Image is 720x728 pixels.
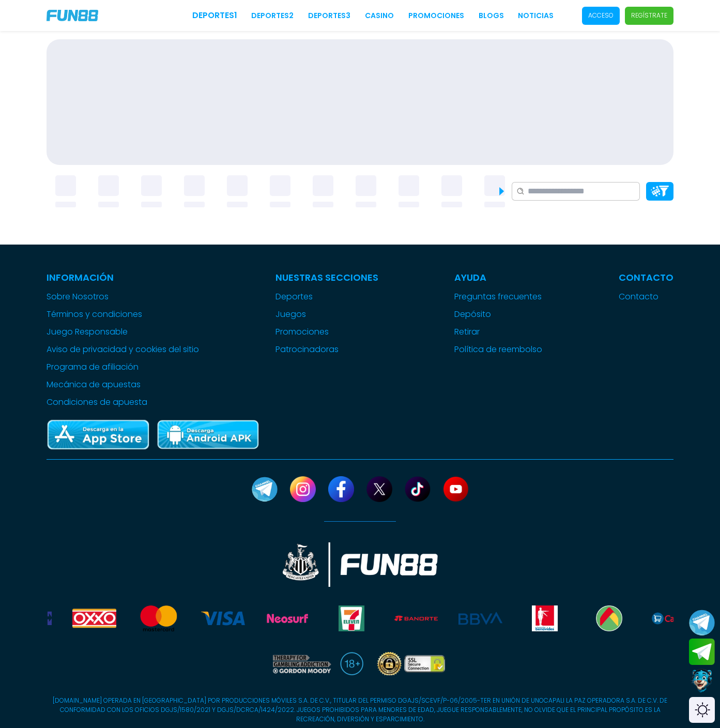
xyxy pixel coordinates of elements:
[454,343,542,356] a: Política de reembolso
[266,605,309,631] img: Neosurf
[374,652,449,675] img: SSL
[47,343,199,356] a: Aviso de privacidad y cookies del sitio
[47,270,199,284] p: Información
[251,10,294,21] a: Deportes2
[156,419,259,451] img: Play Store
[340,652,363,675] img: 18 plus
[271,652,331,675] img: therapy for gaming addiction gordon moody
[689,609,715,636] button: Join telegram channel
[330,605,373,631] img: Seven Eleven
[275,270,378,284] p: Nuestras Secciones
[47,291,199,303] a: Sobre Nosotros
[47,361,199,373] a: Programa de afiliación
[275,326,378,338] a: Promociones
[689,639,715,665] button: Join telegram
[619,270,673,284] p: Contacto
[454,291,542,303] a: Preguntas frecuentes
[275,308,306,321] button: Juegos
[47,396,199,408] a: Condiciones de apuesta
[275,343,378,356] a: Patrocinadoras
[454,308,542,321] a: Depósito
[47,10,98,21] img: Company Logo
[365,10,394,21] a: CASINO
[192,9,237,22] a: Deportes1
[651,186,669,196] img: Platform Filter
[275,291,378,303] a: Deportes
[587,605,631,631] img: Bodegaaurrera
[454,326,542,338] a: Retirar
[454,270,542,284] p: Ayuda
[458,605,502,631] img: BBVA
[689,697,715,723] div: Switch theme
[619,291,673,303] a: Contacto
[588,11,614,20] p: Acceso
[408,10,464,21] a: Promociones
[201,605,244,631] img: Visa
[689,668,715,694] button: Contact customer service
[47,696,673,724] p: [DOMAIN_NAME] OPERADA EN [GEOGRAPHIC_DATA] POR PRODUCCIONES MÓVILES S.A. DE C.V., TITULAR DEL PER...
[479,10,504,21] a: BLOGS
[283,542,438,587] img: New Castle
[631,11,667,20] p: Regístrate
[518,10,554,21] a: NOTICIAS
[137,605,180,631] img: Mastercard
[47,326,199,338] a: Juego Responsable
[47,419,150,451] img: App Store
[47,308,199,321] a: Términos y condiciones
[652,605,695,631] img: Calimax
[394,605,438,631] img: Banorte
[308,10,350,21] a: Deportes3
[47,378,199,391] a: Mecánica de apuestas
[271,652,331,675] a: Read more about Gambling Therapy
[72,605,116,631] img: Oxxo
[523,605,566,631] img: Benavides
